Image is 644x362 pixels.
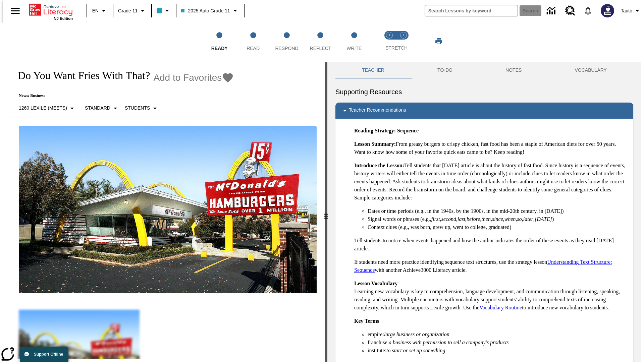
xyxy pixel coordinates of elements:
span: Respond [275,46,298,51]
div: activity [327,62,641,362]
button: Stretch Read step 1 of 2 [380,23,399,60]
button: Write step 5 of 5 [335,23,374,60]
span: EN [92,7,99,14]
li: Context clues (e.g., was born, grew up, went to college, graduated) [368,223,628,231]
span: Add to Favorites [153,72,222,83]
em: first [431,216,440,222]
button: Select Student [122,102,162,114]
text: 2 [402,34,404,37]
button: VOCABULARY [548,62,633,78]
strong: Lesson Summary: [354,141,396,147]
img: One of the first McDonald's stores, with the iconic red sign and golden arches. [19,126,317,294]
h1: Do You Want Fries With That? [11,69,150,82]
span: NJ Edition [54,16,73,20]
button: Class: 2025 Auto Grade 11, Select your class [178,5,241,17]
span: Ready [211,46,228,51]
p: Tell students to notice when events happened and how the author indicates the order of these even... [354,237,628,253]
button: Teacher [335,62,411,78]
span: Reflect [310,46,331,51]
div: Teacher Recommendations [335,103,633,119]
a: Resource Center, Will open in new tab [561,2,579,20]
p: Tell students that [DATE] article is about the history of fast food. Since history is a sequence ... [354,162,628,202]
strong: Lesson Vocabulary [354,281,397,286]
text: 1 [388,34,390,37]
p: News: Business [11,93,234,98]
button: Class color is light blue. Change class color [154,5,174,17]
button: Grade: Grade 11, Select a grade [115,5,149,17]
a: Data Center [543,2,561,20]
em: before [467,216,480,222]
span: STRETCH [385,45,408,51]
a: Vocabulary Routine [479,305,522,310]
button: Stretch Respond step 2 of 2 [394,23,413,60]
em: so [517,216,522,222]
button: Language: EN, Select a language [89,5,111,17]
p: Teacher Recommendations [349,107,406,115]
strong: Sequence [397,128,419,133]
div: reading [3,62,325,359]
a: Notifications [579,2,597,19]
li: Dates or time periods (e.g., in the 1940s, by the 1900s, in the mid-20th century, in [DATE]) [368,207,628,215]
button: Select a new avatar [597,2,618,19]
button: Support Offline [20,347,68,362]
li: Signal words or phrases (e.g., , , , , , , , , , ) [368,215,628,223]
button: TO-DO [411,62,479,78]
li: empire: [368,330,628,339]
em: [DATE] [535,216,552,222]
div: Press Enter or Spacebar and then press right and left arrow keys to move the slider [325,62,327,362]
em: then [481,216,491,222]
button: Profile/Settings [618,5,644,17]
input: search field [425,5,518,16]
p: Learning new vocabulary is key to comprehension, language development, and communication through ... [354,280,628,312]
em: second [441,216,456,222]
em: when [504,216,516,222]
button: Select Lexile, 1260 Lexile (Meets) [16,102,79,114]
h6: Supporting Resources [335,86,633,97]
button: Print [428,35,449,47]
p: 1260 Lexile (Meets) [19,105,67,112]
em: to start or set up something [386,348,445,353]
p: If students need more practice identifying sequence text structures, use the strategy lesson with... [354,258,628,274]
button: Scaffolds, Standard [82,102,122,114]
button: Read step 2 of 5 [233,23,272,60]
strong: Key Terms [354,318,379,324]
span: 2025 Auto Grade 11 [181,7,230,14]
p: Students [125,105,150,112]
span: Tauto [621,7,632,14]
button: Respond step 3 of 5 [267,23,306,60]
button: Ready step 1 of 5 [200,23,239,60]
strong: Introduce the Lesson: [354,163,404,168]
span: Grade 11 [118,7,138,14]
strong: Reading Strategy: [354,128,396,133]
em: later [523,216,533,222]
em: last [458,216,465,222]
em: large business or organization [384,331,449,337]
em: since [492,216,503,222]
span: Write [346,46,362,51]
button: Add to Favorites - Do You Want Fries With That? [153,72,234,83]
li: franchise: [368,339,628,347]
div: Instructional Panel Tabs [335,62,633,78]
a: Understanding Text Structure: Sequence [354,259,612,273]
p: Standard [85,105,110,112]
img: Avatar [601,4,614,17]
div: Home [29,2,73,20]
span: Support Offline [34,352,63,357]
button: NOTES [479,62,548,78]
p: From greasy burgers to crispy chicken, fast food has been a staple of American diets for over 50 ... [354,140,628,156]
li: institute: [368,347,628,355]
em: a business with permission to sell a company's products [389,340,509,345]
button: Reflect step 4 of 5 [301,23,340,60]
button: Open side menu [5,1,25,21]
span: Read [247,46,260,51]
